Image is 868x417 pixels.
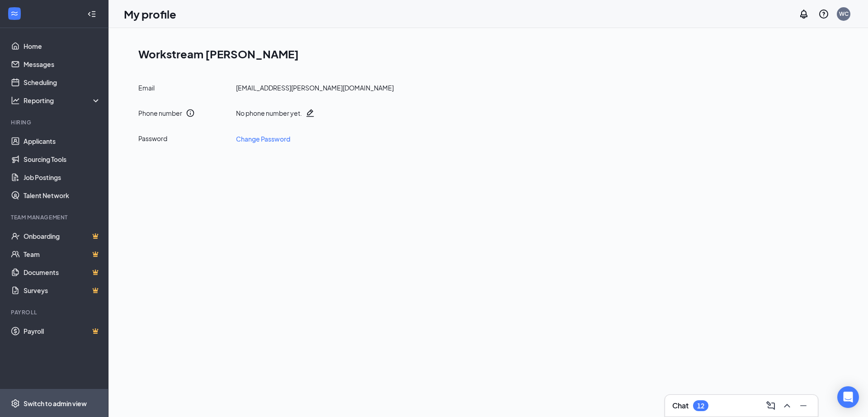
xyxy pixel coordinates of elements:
[11,308,99,316] div: Payroll
[837,386,859,408] div: Open Intercom Messenger
[24,281,101,299] a: SurveysCrown
[24,186,101,204] a: Talent Network
[780,398,794,413] button: ChevronUp
[24,263,101,281] a: DocumentsCrown
[24,150,101,168] a: Sourcing Tools
[24,73,101,91] a: Scheduling
[11,399,20,408] svg: Settings
[11,213,99,221] div: Team Management
[24,245,101,263] a: TeamCrown
[124,6,176,22] h1: My profile
[818,9,829,19] svg: QuestionInfo
[798,400,809,411] svg: Minimize
[138,46,845,62] h1: Workstream [PERSON_NAME]
[798,9,809,19] svg: Notifications
[782,400,793,411] svg: ChevronUp
[236,109,302,118] div: No phone number yet.
[24,96,101,105] div: Reporting
[24,227,101,245] a: OnboardingCrown
[138,134,229,144] div: Password
[839,10,849,18] div: WC
[236,83,394,92] div: [EMAIL_ADDRESS][PERSON_NAME][DOMAIN_NAME]
[24,132,101,150] a: Applicants
[765,400,776,411] svg: ComposeMessage
[672,401,689,411] h3: Chat
[11,118,99,126] div: Hiring
[138,83,229,92] div: Email
[186,109,195,118] svg: Info
[24,168,101,186] a: Job Postings
[796,398,811,413] button: Minimize
[11,96,20,105] svg: Analysis
[24,399,87,408] div: Switch to admin view
[24,37,101,55] a: Home
[236,134,290,144] a: Change Password
[764,398,778,413] button: ComposeMessage
[87,9,96,19] svg: Collapse
[306,109,315,118] svg: Pencil
[138,109,182,118] div: Phone number
[10,9,19,18] svg: WorkstreamLogo
[24,55,101,73] a: Messages
[24,322,101,340] a: PayrollCrown
[697,402,704,410] div: 12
